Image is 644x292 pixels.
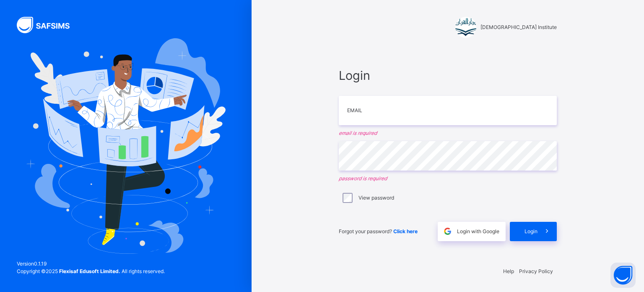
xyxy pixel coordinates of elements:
em: email is required [339,129,557,137]
span: Login [339,66,557,84]
span: Copyright © 2025 All rights reserved. [17,268,165,274]
span: Login [525,228,538,235]
span: Version 0.1.19 [17,260,165,268]
a: Privacy Policy [519,268,553,274]
button: Open asap [610,263,636,288]
img: SAFSIMS Logo [17,17,80,33]
img: google.396cfc9801f0270233282035f929180a.svg [443,226,452,236]
span: Forgot your password? [339,228,418,234]
a: Click here [393,228,418,234]
strong: Flexisaf Edusoft Limited. [59,268,120,274]
em: password is required [339,175,557,182]
img: Hero Image [26,38,226,253]
span: Login with Google [457,228,499,235]
a: Help [503,268,514,274]
span: [DEMOGRAPHIC_DATA] Institute [480,24,557,31]
label: View password [358,194,394,202]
